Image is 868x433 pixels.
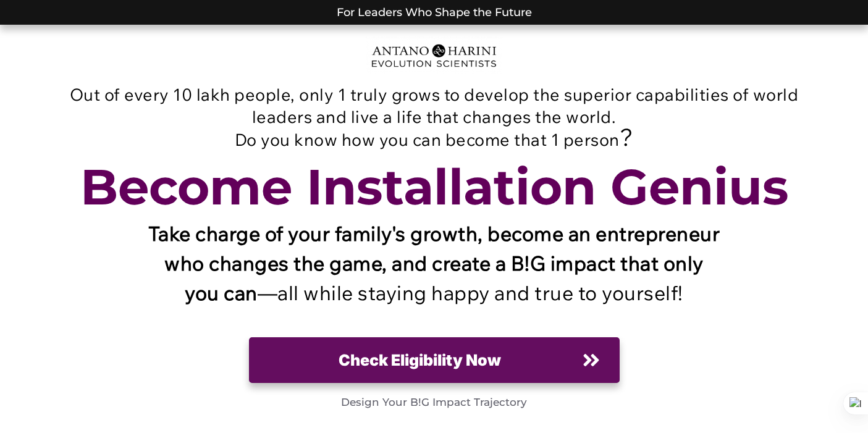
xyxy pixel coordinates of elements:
span: ? [620,129,634,153]
strong: Design Your B!G Impact Trajectory [341,396,527,408]
strong: Check Eligibility Now [339,351,501,369]
a: Check Eligibility Now [249,337,620,383]
p: —all while staying happy and true to yourself! [148,222,720,311]
p: Do you know how you can become that 1 person [64,130,805,153]
img: Evolution-Scientist [366,37,502,74]
strong: For Leaders Who Shape the Future [337,6,532,19]
strong: Become Installation Genius [80,157,788,217]
strong: Take charge of your family's growth, become an entrepreneur who changes the game, and create a B!... [148,227,720,306]
p: Out of every 10 lakh people, only 1 truly grows to develop the superior capabilities of world lea... [64,86,805,130]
